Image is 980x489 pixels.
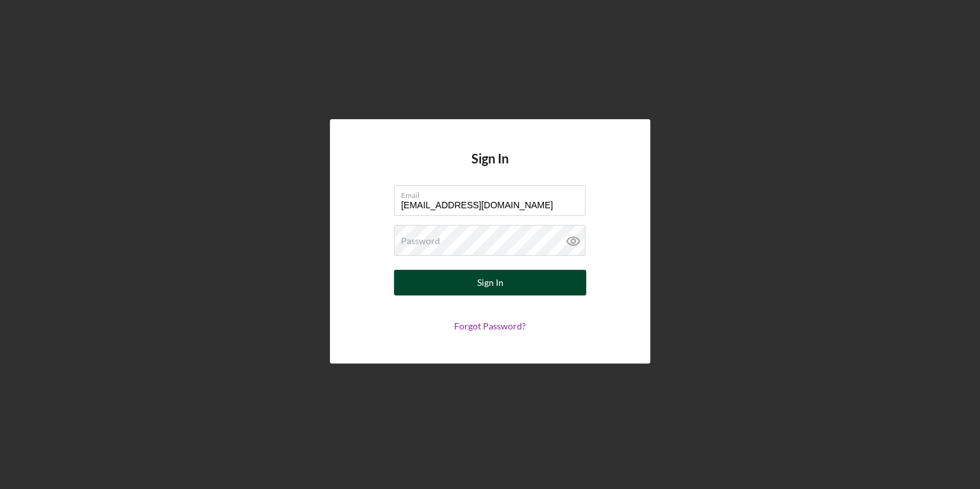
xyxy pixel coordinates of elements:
[401,236,440,246] label: Password
[394,270,586,295] button: Sign In
[401,186,585,200] label: Email
[477,270,503,295] div: Sign In
[454,320,526,331] a: Forgot Password?
[471,151,509,185] h4: Sign In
